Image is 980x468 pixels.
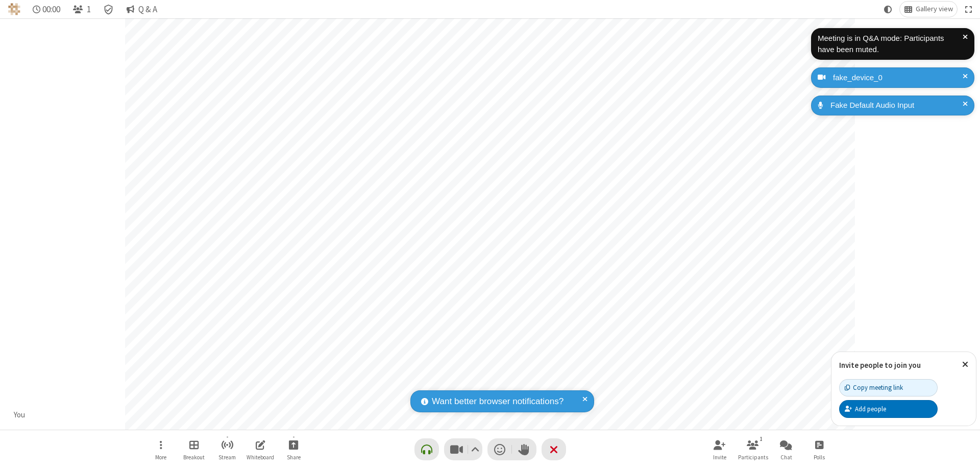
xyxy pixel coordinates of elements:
span: More [155,454,166,460]
button: Open menu [145,435,176,464]
button: Stop video (⌘+Shift+V) [444,438,482,460]
button: Video setting [468,438,482,460]
label: Invite people to join you [839,360,921,370]
div: Timer [29,2,65,17]
span: 00:00 [42,5,60,14]
button: Raise hand [512,438,536,460]
span: Q & A [138,5,157,14]
span: Want better browser notifications? [432,395,563,408]
div: Copy meeting link [845,383,903,392]
span: Whiteboard [247,454,274,460]
button: End or leave meeting [542,438,566,460]
span: Chat [780,454,792,460]
button: Open chat [771,435,801,464]
button: Copy meeting link [839,379,938,396]
span: Invite [713,454,726,460]
button: Close popover [954,352,976,377]
button: Add people [839,400,938,417]
button: Start streaming [212,435,242,464]
img: QA Selenium DO NOT DELETE OR CHANGE [8,3,20,15]
div: 1 [757,434,766,443]
span: Gallery view [916,5,953,13]
span: 1 [87,5,91,14]
button: Q & A [122,2,161,17]
div: Meeting details Encryption enabled [99,2,118,17]
button: Open participant list [738,435,768,464]
button: Start sharing [278,435,309,464]
button: Send a reaction [487,438,512,460]
span: Participants [738,454,768,460]
button: Invite participants (⌘+Shift+I) [704,435,735,464]
button: Open participant list [68,2,95,17]
button: Open shared whiteboard [245,435,276,464]
div: Meeting is in Q&A mode: Participants have been muted. [818,33,963,56]
button: Manage Breakout Rooms [179,435,209,464]
span: Stream [218,454,236,460]
span: Share [287,454,301,460]
div: fake_device_0 [829,72,967,84]
button: Fullscreen [961,2,976,17]
button: Open poll [804,435,835,464]
span: Breakout [183,454,205,460]
button: Change layout [900,2,957,17]
button: Using system theme [880,2,896,17]
span: Polls [814,454,825,460]
div: Fake Default Audio Input [827,100,967,111]
div: You [10,409,29,421]
button: Connect your audio [414,438,439,460]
